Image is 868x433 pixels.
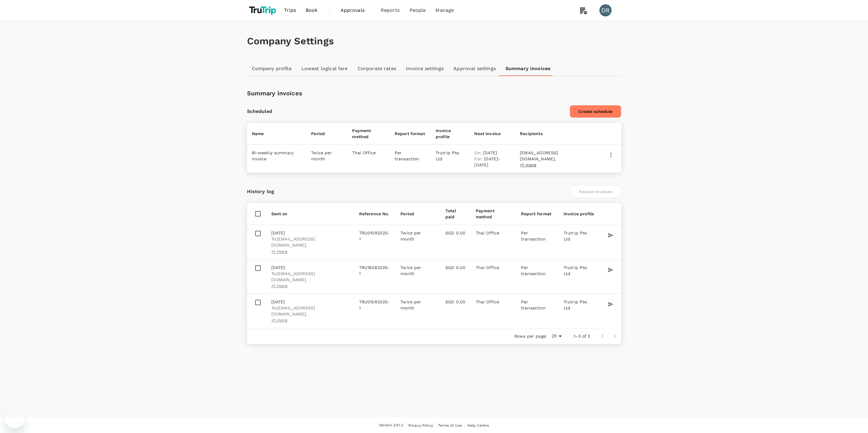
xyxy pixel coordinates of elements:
[476,265,499,270] span: Thai Office
[501,61,555,76] a: Summary invoices
[395,131,426,137] p: Report format
[599,4,612,16] div: DR
[354,259,396,294] td: TRU16082025-1
[559,294,601,328] td: Trutrip Pte. Ltd
[252,150,302,162] p: Bi-weekly summary invoice
[311,150,342,162] p: Twice per month
[247,4,280,17] img: TruTrip logo
[520,162,536,167] span: +1 more
[271,305,349,317] p: To: [EMAIL_ADDRESS][DOMAIN_NAME],
[359,211,391,217] p: Reference No.
[352,150,385,156] p: Thai Office
[5,409,24,428] iframe: Button to launch messaging window
[521,230,546,241] span: Per transaction
[474,150,483,155] span: On :
[247,61,297,76] a: Company profile
[252,131,302,137] p: Name
[520,131,586,137] p: Recipients
[400,230,421,241] span: Twice per month
[408,423,433,428] span: Privacy Policy
[521,265,546,276] span: Per transaction
[400,265,421,276] span: Twice per month
[410,7,426,14] span: People
[297,61,353,76] a: Lowest logical fare
[271,299,349,305] p: [DATE]
[574,333,590,339] p: 1–3 of 3
[436,128,465,140] p: Invoice profile
[438,422,462,429] a: Terms of Use
[311,131,342,137] p: Period
[271,271,349,283] p: To: [EMAIL_ADDRESS][DOMAIN_NAME],
[549,332,564,340] div: 25
[476,299,499,304] span: Thai Office
[271,249,288,254] span: +1 more
[271,211,349,217] p: Sent on
[438,423,462,428] span: Terms of Use
[559,225,601,259] td: Trutrip Pte. Ltd
[521,299,546,310] span: Per transaction
[247,89,302,98] p: Summary invoices
[445,208,466,220] p: Total paid
[354,294,396,328] td: TRU01082025-1
[564,211,596,217] p: Invoice profile
[476,208,511,220] p: Payment method
[441,259,471,294] td: SGD 0.00
[435,7,454,14] span: Manage
[271,236,349,248] p: To: [EMAIL_ADDRESS][DOMAIN_NAME],
[436,150,465,162] p: Trutrip Pte. Ltd
[514,333,547,339] p: Rows per page:
[271,230,349,236] p: [DATE]
[247,188,274,195] p: History log
[381,7,400,14] span: Reports
[395,150,426,162] p: Per transaction
[521,211,554,217] p: Report format
[400,299,421,310] span: Twice per month
[474,156,510,168] p: [DATE] - [DATE]
[379,422,403,428] span: Version 3.51.2
[247,36,621,47] h1: Company Settings
[271,264,349,271] p: [DATE]
[559,259,601,294] td: Trutrip Pte. Ltd
[467,422,489,429] a: Help Centre
[354,225,396,259] td: TRU01092025-1
[271,283,288,288] span: +1 more
[352,128,385,140] p: Payment method
[408,422,433,429] a: Privacy Policy
[448,61,501,76] a: Approval settings
[441,294,471,328] td: SGD 0.00
[284,7,296,14] span: Trips
[341,7,371,14] span: Approvals
[441,225,471,259] td: SGD 0.00
[353,61,401,76] a: Corporate rates
[476,230,499,235] span: Thai Office
[467,423,489,428] span: Help Centre
[520,150,586,162] p: [EMAIL_ADDRESS][DOMAIN_NAME],
[247,108,272,115] p: Scheduled
[474,131,510,137] p: Next invoice
[570,105,621,118] button: Create schedule
[306,7,318,14] span: Book
[474,150,510,156] p: [DATE]
[474,156,484,161] span: For :
[401,61,448,76] a: Invoice settings
[400,211,436,217] p: Period
[271,318,288,322] span: +1 more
